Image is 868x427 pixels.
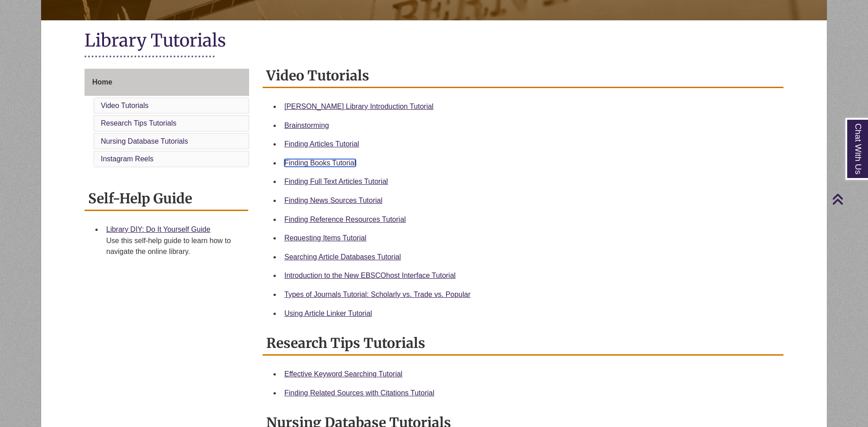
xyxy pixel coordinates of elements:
a: [PERSON_NAME] Library Introduction Tutorial [284,103,434,110]
a: Introduction to the New EBSCOhost Interface Tutorial [284,272,456,279]
a: Home [85,69,249,96]
a: Video Tutorials [101,102,149,109]
h1: Library Tutorials [85,29,783,53]
a: Finding News Sources Tutorial [284,197,382,204]
a: Brainstorming [284,122,329,129]
a: Back to Top [832,193,866,205]
a: Searching Article Databases Tutorial [284,253,401,261]
a: Research Tips Tutorials [101,119,176,127]
a: Requesting Items Tutorial [284,234,366,242]
div: Guide Page Menu [85,69,249,169]
div: Use this self-help guide to learn how to navigate the online library. [106,235,241,257]
a: Finding Full Text Articles Tutorial [284,178,388,185]
a: Using Article Linker Tutorial [284,310,372,317]
a: Finding Articles Tutorial [284,140,359,148]
a: Nursing Database Tutorials [101,137,188,145]
h2: Research Tips Tutorials [263,332,783,356]
a: Library DIY: Do It Yourself Guide [106,225,210,233]
a: Finding Related Sources with Citations Tutorial [284,389,434,397]
a: Instagram Reels [101,155,154,163]
h2: Self-Help Guide [85,187,248,211]
a: Finding Books Tutorial [284,159,356,167]
a: Effective Keyword Searching Tutorial [284,370,402,378]
span: Home [92,78,112,86]
h2: Video Tutorials [263,64,783,88]
a: Finding Reference Resources Tutorial [284,216,406,223]
a: Types of Journals Tutorial: Scholarly vs. Trade vs. Popular [284,291,471,298]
